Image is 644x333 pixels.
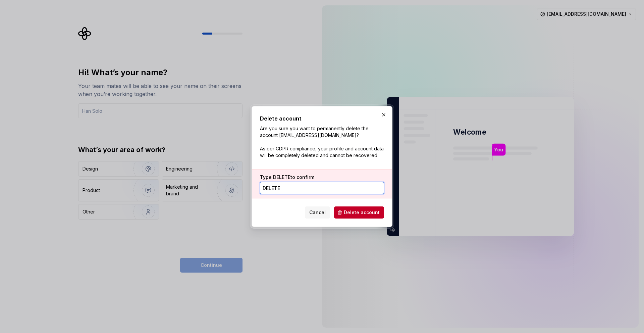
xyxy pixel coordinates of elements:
[273,174,290,180] span: DELETE
[260,174,314,181] label: Type to confirm
[260,125,384,159] p: Are you sure you want to permanently delete the account [EMAIL_ADDRESS][DOMAIN_NAME]? As per GDPR...
[260,114,384,123] h2: Delete account
[309,209,326,216] span: Cancel
[334,206,384,219] button: Delete account
[260,182,384,194] input: DELETE
[305,206,330,219] button: Cancel
[344,209,380,216] span: Delete account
